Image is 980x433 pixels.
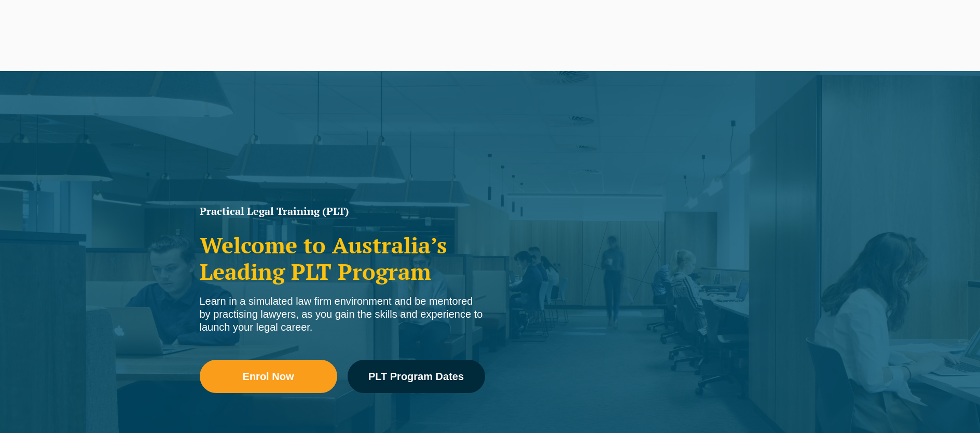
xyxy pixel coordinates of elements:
[243,371,294,382] span: Enrol Now
[200,360,337,393] a: Enrol Now
[200,206,485,216] h1: Practical Legal Training (PLT)
[200,232,485,285] h2: Welcome to Australia’s Leading PLT Program
[200,295,485,334] div: Learn in a simulated law firm environment and be mentored by practising lawyers, as you gain the ...
[368,371,464,382] span: PLT Program Dates
[348,360,485,393] a: PLT Program Dates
